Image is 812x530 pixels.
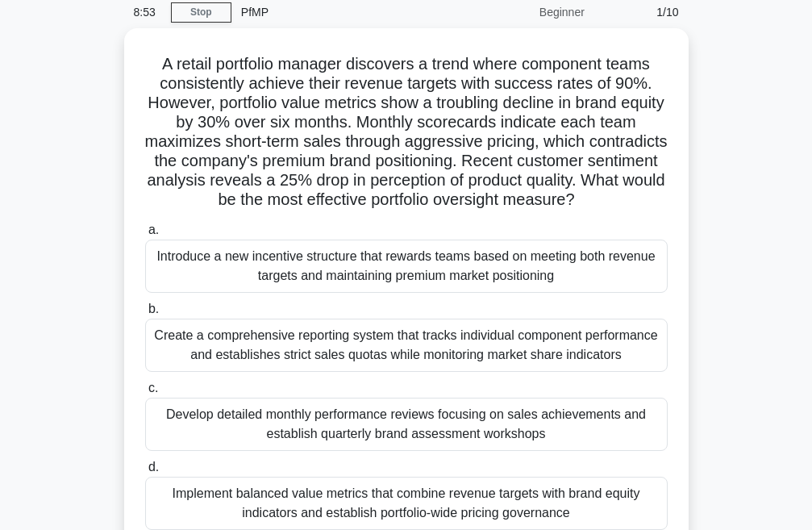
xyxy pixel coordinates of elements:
[145,398,668,451] div: Develop detailed monthly performance reviews focusing on sales achievements and establish quarter...
[145,319,668,372] div: Create a comprehensive reporting system that tracks individual component performance and establis...
[144,54,669,211] h5: A retail portfolio manager discovers a trend where component teams consistently achieve their rev...
[148,381,158,394] span: c.
[148,302,159,315] span: b.
[148,223,159,236] span: a.
[148,460,159,474] span: d.
[171,2,231,23] a: Stop
[145,477,668,530] div: Implement balanced value metrics that combine revenue targets with brand equity indicators and es...
[145,240,668,293] div: Introduce a new incentive structure that rewards teams based on meeting both revenue targets and ...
